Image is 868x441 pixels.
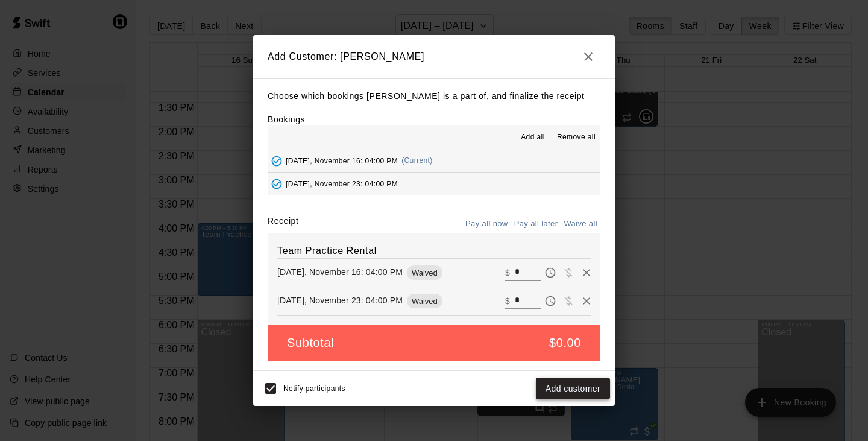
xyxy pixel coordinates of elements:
[268,89,600,104] p: Choose which bookings [PERSON_NAME] is a part of, and finalize the receipt
[407,268,442,278] span: Waived
[552,128,600,147] button: Remove all
[407,297,442,306] span: Waived
[287,335,334,351] h5: Subtotal
[559,295,577,305] span: Waive payment
[511,215,561,233] button: Pay all later
[541,295,559,305] span: Pay later
[505,295,510,307] p: $
[521,132,545,144] span: Add all
[277,294,403,306] p: [DATE], November 23: 04:00 PM
[283,384,345,393] span: Notify participants
[462,215,511,233] button: Pay all now
[577,264,596,282] button: Remove
[561,215,600,233] button: Waive all
[268,152,286,170] button: Added - Collect Payment
[559,267,577,277] span: Waive payment
[253,35,615,78] h2: Add Customer: [PERSON_NAME]
[268,150,600,173] button: Added - Collect Payment[DATE], November 16: 04:00 PM(Current)
[577,292,596,310] button: Remove
[401,156,433,165] span: (Current)
[277,243,591,259] h6: Team Practice Rental
[268,115,305,124] label: Bookings
[514,128,552,147] button: Add all
[268,215,298,233] label: Receipt
[549,335,581,351] h5: $0.00
[268,175,286,193] button: Added - Collect Payment
[286,156,398,165] span: [DATE], November 16: 04:00 PM
[286,179,398,188] span: [DATE], November 23: 04:00 PM
[541,267,559,277] span: Pay later
[277,266,403,278] p: [DATE], November 16: 04:00 PM
[536,378,610,400] button: Add customer
[268,173,600,195] button: Added - Collect Payment[DATE], November 23: 04:00 PM
[557,132,596,144] span: Remove all
[505,267,510,279] p: $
